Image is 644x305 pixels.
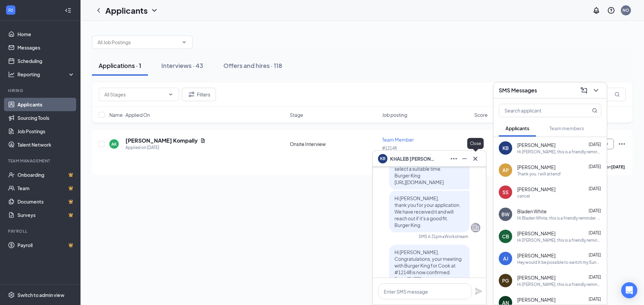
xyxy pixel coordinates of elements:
span: [DATE] [589,208,601,213]
svg: Filter [187,90,196,98]
svg: Plane [475,287,483,295]
div: Offers and hires · 118 [223,61,282,70]
div: Close [467,138,484,149]
svg: WorkstreamLogo [7,7,14,13]
span: [DATE] [589,297,601,302]
span: [DATE] [589,252,601,257]
svg: Notifications [592,6,600,14]
span: #12148 [382,146,397,151]
div: Thank you. I will attend! [517,171,561,177]
svg: MagnifyingGlass [614,92,620,97]
svg: ChevronDown [168,92,173,97]
svg: Collapse [65,7,71,14]
h3: SMS Messages [499,87,537,94]
div: Switch to admin view [17,292,64,298]
svg: ChevronDown [592,86,600,94]
span: Hi [PERSON_NAME], thank you for your application. We have received it and will reach out if it's ... [394,195,461,228]
span: [DATE] [589,164,601,169]
b: [DATE] [611,164,625,169]
div: SMS 6:31pm [419,234,442,239]
div: Team Management [8,158,73,164]
a: Scheduling [17,54,75,68]
div: Hi [PERSON_NAME], this is a friendly reminder. Your meeting with Burger King for crew at #12148 i... [517,237,601,243]
div: Reporting [17,71,75,78]
div: SS [502,189,508,196]
button: Minimize [459,153,470,164]
div: Hey would It be possible to switch my Sundays for Mondays [517,259,601,265]
a: Home [17,27,75,41]
button: ChevronDown [591,85,601,96]
span: [PERSON_NAME] [517,274,555,281]
button: Filter Filters [182,88,216,101]
a: Sourcing Tools [17,111,75,125]
input: All Stages [104,91,165,98]
h1: Applicants [105,5,148,16]
div: Open Intercom Messenger [621,282,637,298]
svg: Ellipses [450,155,458,163]
div: Hi [PERSON_NAME], this is a friendly reminder. Your meeting with Burger King for [PERSON_NAME] at... [517,149,601,155]
div: cancel [517,193,530,199]
svg: Company [472,224,480,232]
span: Team Member [382,137,414,143]
span: Applicants [505,125,529,131]
input: Search applicant [499,104,579,117]
a: PayrollCrown [17,238,75,252]
span: [PERSON_NAME] [517,296,555,303]
input: All Job Postings [98,39,179,46]
svg: ComposeMessage [580,86,588,94]
div: BW [501,211,509,218]
div: Onsite Interview [290,141,378,147]
a: Job Postings [17,125,75,138]
span: [PERSON_NAME] [517,142,555,148]
button: ComposeMessage [579,85,589,96]
svg: Settings [8,292,15,298]
svg: MagnifyingGlass [592,108,597,113]
span: [DATE] [589,186,601,191]
h5: [PERSON_NAME] Kompally [125,137,198,144]
span: [DATE] [589,275,601,280]
span: Stage [290,111,303,118]
span: [PERSON_NAME] [517,252,555,259]
span: KHALEB [PERSON_NAME] [390,155,437,162]
div: Applied on [DATE] [125,144,206,151]
a: Talent Network [17,138,75,151]
svg: ChevronDown [181,40,187,45]
div: Applications · 1 [99,61,141,70]
span: [DATE] [589,142,601,147]
a: SurveysCrown [17,208,75,222]
svg: Cross [471,155,479,163]
a: DocumentsCrown [17,195,75,208]
svg: Minimize [461,155,469,163]
a: TeamCrown [17,181,75,195]
svg: Analysis [8,71,15,78]
button: Ellipses [448,153,459,164]
span: [PERSON_NAME] [517,186,555,193]
div: AP [502,167,509,173]
div: NO [623,7,629,13]
span: • Workstream [442,234,468,239]
div: Hiring [8,88,73,93]
div: Hi Bladen White, this is a friendly reminder. Please select a meeting time slot for your Cashier ... [517,215,601,221]
span: [PERSON_NAME] [517,164,555,170]
svg: ChevronDown [150,6,158,14]
a: OnboardingCrown [17,168,75,181]
div: KB [502,145,509,151]
span: Name · Applied On [109,111,150,118]
span: [PERSON_NAME] [517,230,555,237]
span: Job posting [382,111,407,118]
button: Cross [470,153,481,164]
div: PG [502,277,509,284]
span: Team members [549,125,584,131]
div: Interviews · 43 [161,61,203,70]
div: CB [502,233,509,240]
span: Bladen White [517,208,547,215]
div: Payroll [8,228,73,234]
svg: ChevronLeft [95,6,103,14]
svg: Ellipses [618,140,626,148]
span: Score [474,111,488,118]
a: Messages [17,41,75,54]
div: AK [111,141,117,147]
div: Hi [PERSON_NAME], this is a friendly reminder. Please select a meeting time slot for your crew ap... [517,282,601,287]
